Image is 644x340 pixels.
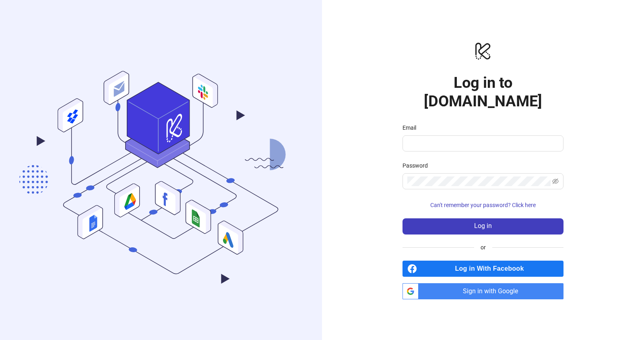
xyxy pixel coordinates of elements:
span: Log in [474,222,492,230]
input: Password [407,176,551,186]
span: eye-invisible [552,178,559,185]
button: Log in [402,218,563,234]
span: Can't remember your password? Click here [430,202,536,208]
input: Email [407,139,557,148]
h1: Log in to [DOMAIN_NAME] [402,73,563,110]
span: Log in With Facebook [420,261,563,277]
a: Sign in with Google [402,283,563,299]
span: Sign in with Google [422,283,563,299]
a: Can't remember your password? Click here [402,202,563,208]
label: Password [402,161,433,170]
span: or [474,243,492,252]
a: Log in With Facebook [402,261,563,277]
label: Email [402,123,421,132]
button: Can't remember your password? Click here [402,199,563,212]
